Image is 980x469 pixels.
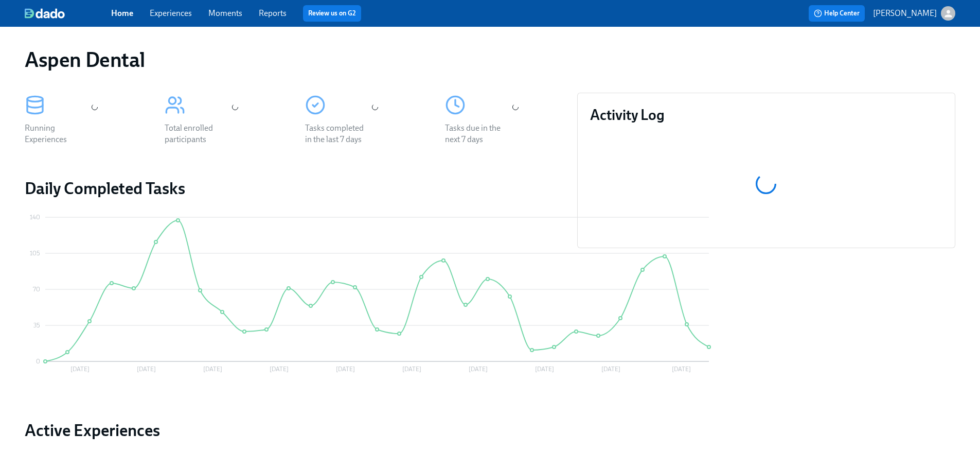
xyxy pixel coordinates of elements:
[672,366,691,373] tspan: [DATE]
[70,366,90,373] tspan: [DATE]
[203,366,222,373] tspan: [DATE]
[25,178,561,199] h2: Daily Completed Tasks
[25,420,561,441] a: Active Experiences
[165,123,230,145] div: Total enrolled participants
[873,6,955,21] button: [PERSON_NAME]
[208,8,242,18] a: Moments
[445,123,511,145] div: Tasks due in the next 7 days
[601,366,620,373] tspan: [DATE]
[25,8,65,19] img: dado
[270,366,289,373] tspan: [DATE]
[25,8,111,19] a: dado
[814,8,860,19] span: Help Center
[137,366,156,373] tspan: [DATE]
[336,366,355,373] tspan: [DATE]
[36,358,40,365] tspan: 0
[809,5,865,22] button: Help Center
[590,106,942,124] h3: Activity Log
[402,366,421,373] tspan: [DATE]
[33,286,40,293] tspan: 70
[30,250,40,257] tspan: 105
[259,8,287,18] a: Reports
[150,8,192,18] a: Experiences
[33,322,40,329] tspan: 35
[305,123,371,145] div: Tasks completed in the last 7 days
[303,5,361,22] button: Review us on G2
[873,8,937,19] p: [PERSON_NAME]
[25,47,145,72] h1: Aspen Dental
[535,366,554,373] tspan: [DATE]
[30,214,40,221] tspan: 140
[469,366,488,373] tspan: [DATE]
[111,8,133,18] a: Home
[308,8,356,19] a: Review us on G2
[25,123,91,145] div: Running Experiences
